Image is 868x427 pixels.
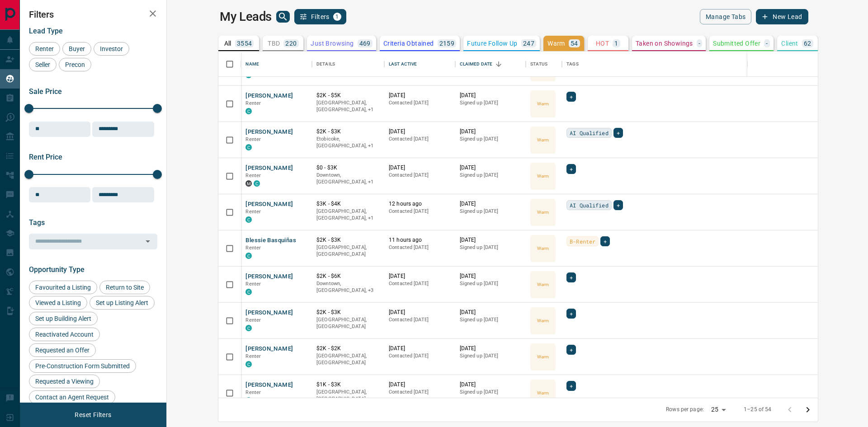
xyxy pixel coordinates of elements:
p: Criteria Obtained [383,40,434,47]
p: HOT [596,40,609,47]
p: $2K - $2K [316,345,380,352]
div: Seller [29,58,57,71]
p: $2K - $5K [316,92,380,99]
div: Reactivated Account [29,328,100,341]
span: Requested a Viewing [32,378,97,385]
button: Go to next page [799,401,817,419]
div: Investor [94,42,129,56]
span: Viewed a Listing [32,299,84,306]
div: Details [316,52,335,77]
div: Renter [29,42,60,56]
p: TBD [268,40,280,47]
button: Reset Filters [69,407,117,422]
p: - [766,40,768,47]
span: Set up Listing Alert [93,299,151,306]
p: $1K - $3K [316,381,380,389]
p: Signed up [DATE] [460,280,522,287]
button: [PERSON_NAME] [245,381,293,389]
button: [PERSON_NAME] [245,345,293,353]
div: mrloft.ca [245,180,252,187]
p: Rows per page: [666,406,704,413]
p: [GEOGRAPHIC_DATA], [GEOGRAPHIC_DATA] [316,244,380,258]
p: $2K - $3K [316,128,380,136]
div: Return to Site [99,281,150,294]
p: Contacted [DATE] [389,316,451,324]
p: [GEOGRAPHIC_DATA], [GEOGRAPHIC_DATA] [316,316,380,330]
span: Renter [245,245,261,251]
span: Investor [97,45,126,52]
span: Opportunity Type [29,265,85,274]
span: Renter [245,317,261,323]
div: Name [241,52,312,77]
p: Warm [537,136,549,143]
p: [DATE] [389,381,451,389]
p: [DATE] [389,128,451,136]
p: Warm [537,100,549,107]
p: Contacted [DATE] [389,136,451,143]
p: [GEOGRAPHIC_DATA], [GEOGRAPHIC_DATA] [316,352,380,366]
div: Tags [562,52,845,77]
div: Precon [59,58,91,71]
div: Status [530,52,547,77]
p: Contacted [DATE] [389,172,451,179]
p: 220 [285,40,297,47]
span: Contact an Agent Request [32,394,112,401]
p: $3K - $4K [316,200,380,208]
p: 247 [523,40,534,47]
button: New Lead [756,9,808,24]
div: Set up Building Alert [29,312,98,325]
p: $2K - $3K [316,309,380,316]
span: Renter [245,209,261,215]
span: Tags [29,218,45,227]
div: + [613,128,623,138]
p: 469 [359,40,371,47]
p: Signed up [DATE] [460,389,522,396]
div: + [566,92,576,102]
p: [DATE] [460,309,522,316]
p: Mississauga [316,136,380,150]
div: condos.ca [245,253,252,259]
div: + [600,236,610,246]
p: Client [781,40,798,47]
button: [PERSON_NAME] [245,309,293,317]
button: Open [142,235,154,248]
p: Warm [537,353,549,360]
p: Signed up [DATE] [460,316,522,324]
p: 3554 [237,40,252,47]
span: + [570,164,573,174]
p: [DATE] [389,272,451,280]
div: condos.ca [245,144,252,150]
p: [DATE] [389,92,451,99]
div: Contact an Agent Request [29,390,115,404]
p: Warm [537,209,549,216]
div: + [566,164,576,174]
p: [DATE] [460,236,522,244]
span: + [617,201,620,210]
span: + [570,273,573,282]
p: [DATE] [460,164,522,172]
div: Viewed a Listing [29,296,87,310]
span: Reactivated Account [32,331,97,338]
div: condos.ca [245,397,252,404]
button: [PERSON_NAME] [245,200,293,209]
div: condos.ca [254,180,260,187]
p: $2K - $3K [316,236,380,244]
div: Status [526,52,562,77]
div: condos.ca [245,325,252,331]
button: Blessie Basquiñas [245,236,296,245]
p: - [698,40,700,47]
span: AI Qualified [570,128,609,137]
p: 11 hours ago [389,236,451,244]
div: + [613,200,623,210]
p: Warm [537,281,549,288]
p: Signed up [DATE] [460,244,522,251]
span: + [570,309,573,318]
div: Last Active [389,52,417,77]
span: Buyer [66,45,88,52]
p: Signed up [DATE] [460,172,522,179]
h1: My Leads [220,9,272,24]
p: Warm [537,317,549,324]
div: Details [312,52,384,77]
p: 54 [571,40,578,47]
span: Renter [245,100,261,106]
